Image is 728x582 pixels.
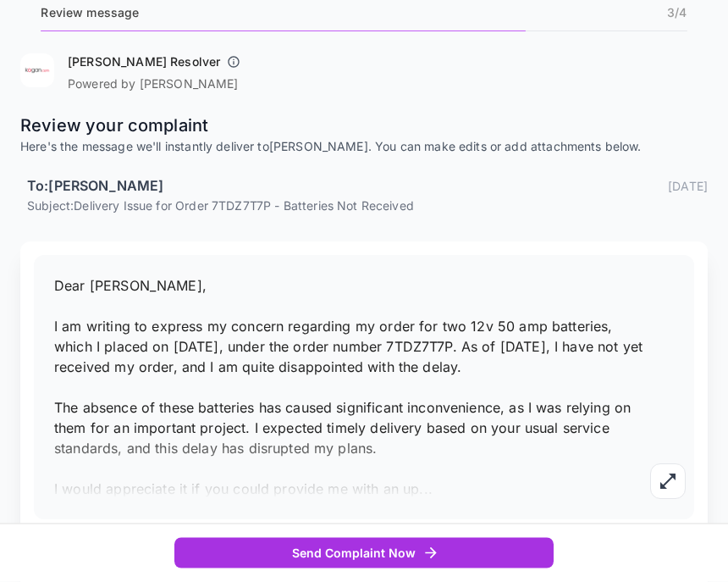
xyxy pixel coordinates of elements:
[68,54,220,71] h6: [PERSON_NAME] Resolver
[54,278,643,498] span: Dear [PERSON_NAME], I am writing to express my concern regarding my order for two 12v 50 amp batt...
[20,139,708,156] p: Here's the message we'll instantly deliver to [PERSON_NAME] . You can make edits or add attachmen...
[20,114,708,139] p: Review your complaint
[20,54,54,88] img: Kogan
[27,176,163,198] h6: To: [PERSON_NAME]
[419,481,432,498] span: ...
[668,178,708,196] p: [DATE]
[41,3,139,25] h6: Review message
[27,197,708,215] p: Subject: Delivery Issue for Order 7TDZ7T7P - Batteries Not Received
[174,538,554,569] button: Send Complaint Now
[667,5,687,22] p: 3 / 4
[68,76,247,93] p: Powered by [PERSON_NAME]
